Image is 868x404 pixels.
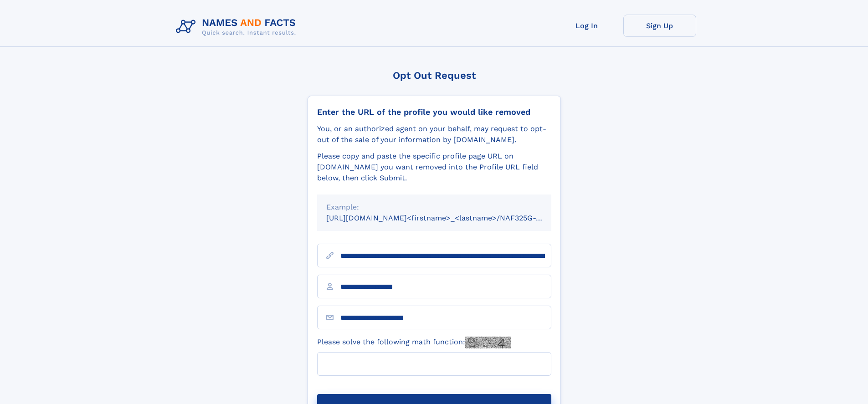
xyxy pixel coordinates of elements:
div: Please copy and paste the specific profile page URL on [DOMAIN_NAME] you want removed into the Pr... [317,151,551,184]
a: Sign Up [623,15,696,37]
div: Enter the URL of the profile you would like removed [317,107,551,117]
small: [URL][DOMAIN_NAME]<firstname>_<lastname>/NAF325G-xxxxxxxx [326,214,569,222]
label: Please solve the following math function: [317,337,511,348]
div: You, or an authorized agent on your behalf, may request to opt-out of the sale of your informatio... [317,123,551,145]
div: Opt Out Request [308,70,561,81]
a: Log In [550,15,623,37]
img: Logo Names and Facts [172,15,303,39]
div: Example: [326,202,542,213]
